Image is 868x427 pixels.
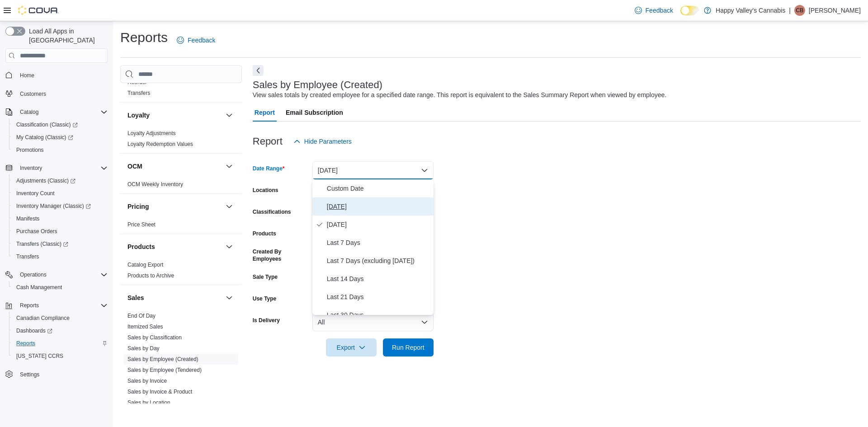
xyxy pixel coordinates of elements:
button: [US_STATE] CCRS [9,350,111,362]
span: Last 30 Days [327,310,430,320]
span: Load All Apps in [GEOGRAPHIC_DATA] [25,27,108,45]
span: Cash Management [13,282,108,293]
span: Inventory Manager (Classic) [16,202,91,210]
a: Manifests [13,213,43,224]
button: Reports [9,337,111,350]
span: Home [16,69,108,80]
a: Transfers [13,251,42,262]
a: Loyalty Redemption Values [127,141,193,147]
span: Sales by Employee (Created) [127,356,198,363]
span: Settings [16,369,108,380]
a: Reports [13,338,39,349]
button: Sales [224,292,235,303]
span: Purchase Orders [16,228,57,235]
span: Inventory [16,163,108,174]
a: OCM Weekly Inventory [127,181,183,188]
span: OCM Weekly Inventory [127,181,183,188]
h3: Report [253,136,283,147]
a: Sales by Invoice [127,378,167,384]
span: Products to Archive [127,272,174,279]
span: Washington CCRS [13,351,108,361]
span: Classification (Classic) [13,119,108,130]
button: Operations [16,269,50,280]
span: My Catalog (Classic) [16,134,73,141]
a: [US_STATE] CCRS [13,351,67,361]
button: Products [127,242,222,251]
a: Dashboards [13,325,56,336]
span: Hide Parameters [304,137,352,146]
button: Pricing [224,201,235,212]
span: Sales by Classification [127,334,182,341]
button: Hide Parameters [290,132,355,150]
span: Email Subscription [286,103,343,122]
label: Products [253,230,276,237]
span: Cash Management [16,284,62,291]
h3: OCM [127,162,142,171]
button: Catalog [2,106,111,118]
a: Promotions [13,145,47,155]
a: Classification (Classic) [9,118,111,131]
a: Inventory Manager (Classic) [9,200,111,212]
span: Transfers (Classic) [13,239,108,249]
span: Price Sheet [127,221,156,228]
span: Loyalty Redemption Values [127,141,193,148]
a: My Catalog (Classic) [13,132,77,143]
button: Canadian Compliance [9,312,111,324]
a: Catalog Export [127,262,163,268]
a: Canadian Compliance [13,313,73,324]
span: Transfers [13,251,108,262]
a: Transfers (Classic) [13,239,72,249]
label: Is Delivery [253,317,280,324]
a: My Catalog (Classic) [9,131,111,144]
a: Customers [16,89,50,99]
button: Inventory [2,162,111,174]
button: Purchase Orders [9,225,111,238]
h1: Reports [120,28,168,47]
button: Cash Management [9,281,111,294]
a: Feedback [173,31,219,49]
button: Products [224,241,235,252]
label: Classifications [253,208,291,216]
p: [PERSON_NAME] [809,5,861,16]
span: Sales by Day [127,345,160,352]
label: Locations [253,187,278,194]
span: Feedback [188,36,215,45]
nav: Complex example [5,65,108,404]
span: Transfers (Classic) [16,240,68,248]
button: Inventory [16,163,46,174]
label: Use Type [253,295,276,302]
span: Dashboards [13,325,108,336]
span: Loyalty Adjustments [127,130,176,137]
a: Sales by Invoice & Product [127,389,192,395]
a: Itemized Sales [127,324,163,330]
span: Canadian Compliance [13,313,108,324]
span: Sales by Location [127,399,170,406]
a: Dashboards [9,324,111,337]
span: [DATE] [327,219,430,230]
span: Promotions [13,145,108,155]
a: Sales by Day [127,345,160,352]
a: Cash Management [13,282,66,293]
label: Created By Employees [253,248,309,263]
span: Settings [20,371,39,378]
span: Last 21 Days [327,291,430,302]
button: Next [253,65,264,76]
button: Home [2,68,111,81]
div: View sales totals by created employee for a specified date range. This report is equivalent to th... [253,90,666,100]
span: Last 7 Days [327,237,430,248]
span: Run Report [392,343,425,352]
label: Date Range [253,165,285,172]
span: My Catalog (Classic) [13,132,108,143]
div: Products [120,259,242,285]
button: All [312,313,434,331]
a: Purchase Orders [13,226,61,237]
a: Feedback [631,1,677,19]
span: Promotions [16,146,44,154]
div: Carmel B [794,5,805,16]
button: [DATE] [312,161,434,179]
span: Canadian Compliance [16,314,70,322]
span: Operations [20,271,47,278]
h3: Pricing [127,202,149,211]
div: Pricing [120,219,242,234]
